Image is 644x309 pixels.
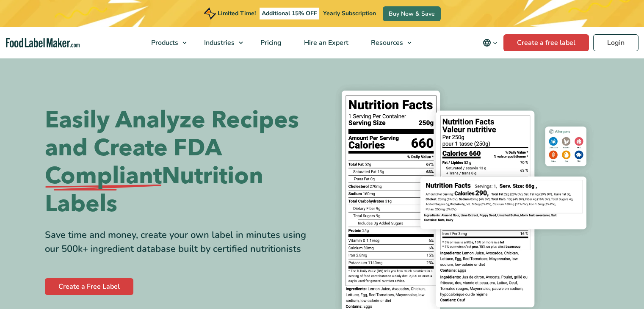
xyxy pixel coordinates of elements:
span: Hire an Expert [301,38,349,47]
span: Products [149,38,179,47]
a: Buy Now & Save [383,6,441,21]
div: Save time and money, create your own label in minutes using our 500k+ ingredient database built b... [45,228,316,256]
a: Create a Free Label [45,278,133,295]
span: Additional 15% OFF [260,8,319,19]
h1: Easily Analyze Recipes and Create FDA Nutrition Labels [45,106,316,218]
a: Industries [193,27,247,58]
button: Change language [477,34,503,51]
a: Resources [360,27,416,58]
span: Resources [368,38,404,47]
span: Limited Time! [218,9,256,17]
a: Hire an Expert [293,27,358,58]
a: Food Label Maker homepage [6,38,80,48]
a: Create a free label [503,34,589,51]
a: Products [140,27,191,58]
span: Industries [202,38,235,47]
span: Compliant [45,162,162,190]
span: Pricing [258,38,282,47]
a: Login [593,34,638,51]
span: Yearly Subscription [323,9,376,17]
a: Pricing [249,27,291,58]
